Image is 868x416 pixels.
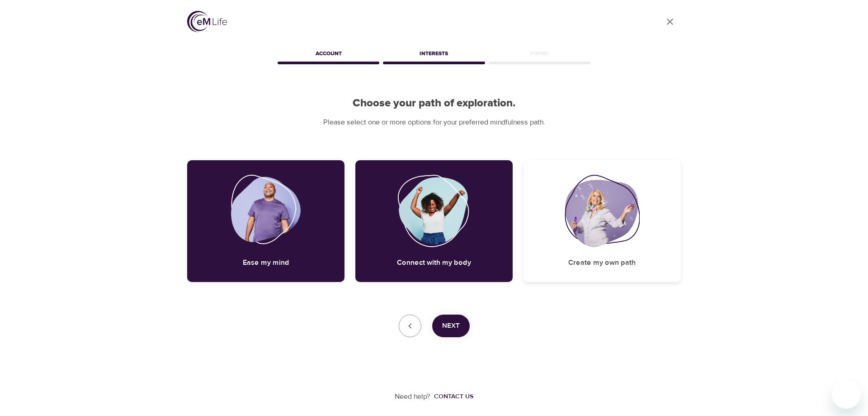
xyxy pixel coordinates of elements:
h5: Connect with my body [397,258,471,268]
iframe: Button to launch messaging window [832,380,861,409]
h5: Create my own path [568,258,636,268]
img: logo [187,11,227,32]
p: Need help? [395,392,430,402]
div: Ease my mindEase my mind [187,160,344,282]
a: Contact us [430,392,473,401]
button: Next [432,315,470,337]
img: Create my own path [565,175,640,247]
span: Next [442,320,460,332]
img: Connect with my body [397,175,471,247]
div: Connect with my bodyConnect with my body [355,160,513,282]
p: Please select one or more options for your preferred mindfulness path. [187,117,681,128]
h5: Ease my mind [243,258,289,268]
h2: Choose your path of exploration. [187,97,681,110]
div: Contact us [434,392,473,401]
div: Create my own pathCreate my own path [524,160,681,282]
a: close [659,11,681,33]
img: Ease my mind [231,175,301,247]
